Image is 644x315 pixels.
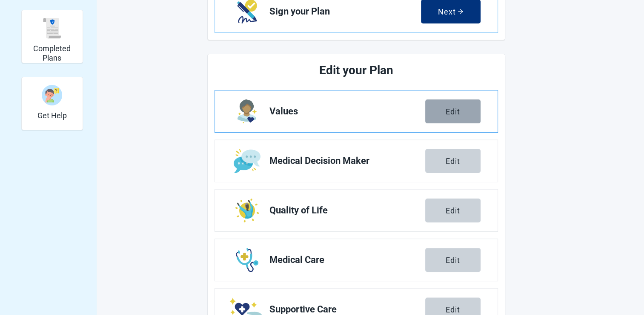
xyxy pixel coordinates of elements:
[269,205,425,216] span: Quality of Life
[246,61,466,80] h2: Edit your Plan
[269,106,425,117] span: Values
[215,239,498,281] a: Edit Medical Care section
[269,304,425,315] span: Supportive Care
[458,9,464,15] span: arrow-right
[215,140,498,182] a: Edit Medical Decision Maker section
[446,206,460,215] div: Edit
[425,149,481,173] button: Edit
[425,99,481,123] button: Edit
[215,190,498,231] a: Edit Quality of Life section
[21,10,83,63] div: Completed Plans
[425,198,481,222] button: Edit
[21,77,83,130] div: Get Help
[269,255,425,265] span: Medical Care
[438,7,464,16] div: Next
[215,90,498,132] a: Edit Values section
[446,157,460,165] div: Edit
[269,6,421,17] span: Sign your Plan
[446,107,460,116] div: Edit
[37,111,67,120] h2: Get Help
[425,248,481,272] button: Edit
[42,18,62,38] img: svg%3e
[446,305,460,314] div: Edit
[269,156,425,166] span: Medical Decision Maker
[25,44,79,62] h2: Completed Plans
[42,85,62,105] img: person-question-x68TBcxA.svg
[446,256,460,264] div: Edit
